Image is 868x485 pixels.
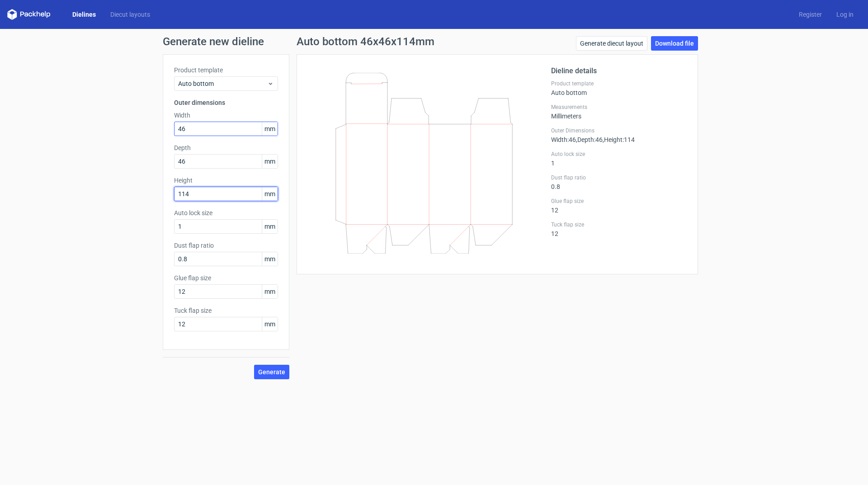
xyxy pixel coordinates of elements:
label: Product template [174,66,278,75]
a: Download file [651,36,698,51]
label: Dust flap ratio [174,241,278,250]
span: mm [262,317,278,331]
h1: Generate new dieline [163,36,705,47]
label: Tuck flap size [174,306,278,315]
label: Height [174,176,278,185]
div: Millimeters [551,104,687,120]
span: mm [262,187,278,201]
label: Depth [174,143,278,152]
a: Log in [829,10,861,19]
label: Outer Dimensions [551,127,687,134]
span: mm [262,285,278,298]
label: Measurements [551,104,687,111]
span: mm [262,252,278,266]
span: mm [262,122,278,136]
div: 0.8 [551,174,687,190]
label: Auto lock size [174,208,278,217]
div: 12 [551,198,687,214]
label: Width [174,111,278,120]
label: Dust flap ratio [551,174,687,181]
div: 1 [551,151,687,167]
span: Width : 46 [551,136,576,143]
label: Tuck flap size [551,221,687,228]
h3: Outer dimensions [174,98,278,107]
a: Register [792,10,829,19]
a: Dielines [65,10,103,19]
h1: Auto bottom 46x46x114mm [297,36,434,47]
button: Generate [254,365,289,379]
span: mm [262,220,278,233]
label: Auto lock size [551,151,687,158]
label: Glue flap size [551,198,687,205]
span: Generate [258,369,285,375]
label: Glue flap size [174,273,278,283]
label: Product template [551,80,687,87]
div: Auto bottom [551,80,687,96]
a: Diecut layouts [103,10,157,19]
h2: Dieline details [551,66,687,76]
span: , Depth : 46 [576,136,603,143]
div: 12 [551,221,687,237]
span: Auto bottom [178,79,267,88]
span: mm [262,155,278,168]
span: , Height : 114 [603,136,635,143]
a: Generate diecut layout [576,36,647,51]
